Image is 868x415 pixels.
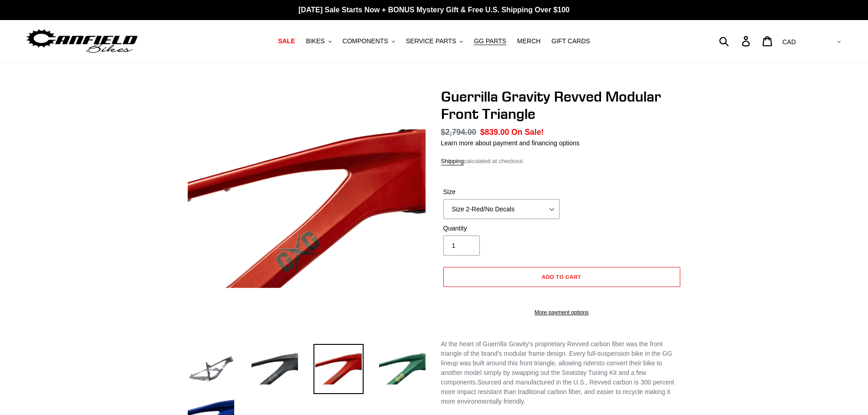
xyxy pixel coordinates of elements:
img: Load image into Gallery viewer, Guerrilla Gravity Revved Modular Front Triangle [250,344,300,394]
span: MERCH [517,37,540,45]
span: BIKES [306,37,324,45]
a: GIFT CARDS [547,35,595,47]
img: Canfield Bikes [25,27,139,56]
a: Learn more about payment and financing options [441,139,580,147]
span: On Sale! [511,126,544,138]
a: More payment options [443,308,680,317]
span: At the heart of Guerrilla Gravity's proprietary Revved carbon fiber was the front triangle of the... [441,340,673,367]
button: Add to cart [443,267,680,287]
img: Load image into Gallery viewer, Guerrilla Gravity Revved Modular Front Triangle [313,344,364,394]
a: GG PARTS [469,35,511,47]
a: MERCH [513,35,545,47]
span: $839.00 [480,128,509,137]
span: Add to cart [542,273,581,280]
span: SALE [278,37,295,45]
a: SALE [273,35,299,47]
a: Shipping [441,158,464,165]
span: GIFT CARDS [551,37,590,45]
span: COMPONENTS [343,37,388,45]
h1: Guerrilla Gravity Revved Modular Front Triangle [441,88,683,123]
div: Sourced and manufactured in the U.S., Revved carbon is 300 percent more impact resistant than tra... [441,339,683,406]
span: GG PARTS [474,37,506,45]
label: Quantity [443,224,560,233]
img: Load image into Gallery viewer, Guerrilla Gravity Revved Modular Front Triangle [186,344,236,394]
div: calculated at checkout. [441,157,683,166]
img: Load image into Gallery viewer, Guerrilla Gravity Revved Modular Front Triangle [377,344,427,394]
button: COMPONENTS [338,35,400,47]
s: $2,794.00 [441,128,477,137]
span: SERVICE PARTS [406,37,456,45]
button: BIKES [301,35,336,47]
span: to convert their bike to another model simply by swapping out the Seatstay Tuning Kit and a few c... [441,359,663,386]
input: Search [724,31,747,51]
label: Size [443,187,560,197]
button: SERVICE PARTS [401,35,467,47]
